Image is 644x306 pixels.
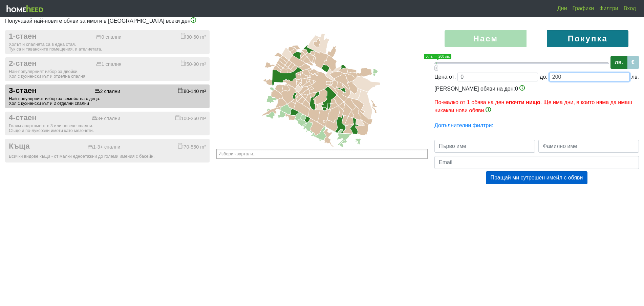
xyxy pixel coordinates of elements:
[555,2,570,15] a: Дни
[434,122,493,128] a: Допълнителни филтри:
[434,156,639,169] input: Email
[486,171,587,184] button: Пращай ми сутрешен имейл с обяви
[88,144,121,150] div: 1-3+ спални
[570,2,597,15] a: Графики
[486,107,491,112] img: info-3.png
[178,88,206,94] div: 80-140 m²
[621,2,639,15] a: Вход
[92,116,120,121] div: 3+ спални
[5,112,210,135] button: 4-стаен 3+ спални 100-260 m² Голям апартамент с 3 или повече спални.Също и по-луксозни имоти като...
[631,73,639,81] div: лв.
[519,85,525,91] img: info-3.png
[5,84,210,108] button: 3-стаен 2 спални 80-140 m² Най-популярният избор за семейства с деца.Хол с кухненски кът и 2 отде...
[509,99,540,105] b: почти нищо
[9,32,37,41] span: 1-стаен
[445,30,527,47] label: Наем
[434,98,639,115] p: По-малко от 1 обява на ден е . Ще има дни, в които няма да имаш никакви нови обяви.
[627,56,639,69] label: €
[9,59,37,68] span: 2-стаен
[434,85,639,115] div: [PERSON_NAME] обяви на ден:
[434,73,456,81] div: Цена от:
[9,86,37,95] span: 3-стаен
[597,2,621,15] a: Филтри
[5,57,210,81] button: 2-стаен 1 спалня 50-90 m² Най-популярният избор за двойки.Хол с кухненски кът и отделна спалня
[9,123,206,133] div: Голям апартамент с 3 или повече спални. Също и по-луксозни имоти като мезонети.
[434,140,535,153] input: Първо име
[515,86,518,92] span: 0
[96,34,121,40] div: 0 спални
[540,73,548,81] div: до:
[175,115,206,121] div: 100-260 m²
[9,142,30,151] span: Къща
[9,69,206,79] div: Най-популярният избор за двойки. Хол с кухненски кът и отделна спалня
[181,33,206,40] div: 30-60 m²
[538,140,639,153] input: Фамилно име
[5,30,210,54] button: 1-стаен 0 спални 30-60 m² Холът и спалнята са в една стая.Тук са и таванските помещения, и ателие...
[5,139,210,162] button: Къща 1-3+ спални 70-550 m² Всички видове къщи - от малки едноетажни до големи имения с басейн.
[547,30,629,47] label: Покупка
[94,89,120,94] div: 2 спални
[424,54,451,59] span: 0 лв. — 200 лв.
[5,17,639,25] p: Получавай най-новите обяви за имоти в [GEOGRAPHIC_DATA] всеки ден
[191,17,196,23] img: info-3.png
[9,96,206,106] div: Най-популярният избор за семейства с деца. Хол с кухненски кът и 2 отделни спални
[610,56,627,69] label: лв.
[181,60,206,67] div: 50-90 m²
[9,154,206,159] div: Всички видове къщи - от малки едноетажни до големи имения с басейн.
[9,113,37,122] span: 4-стаен
[9,42,206,52] div: Холът и спалнята са в една стая. Тук са и таванските помещения, и ателиетата.
[178,143,206,150] div: 70-550 m²
[96,61,122,67] div: 1 спалня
